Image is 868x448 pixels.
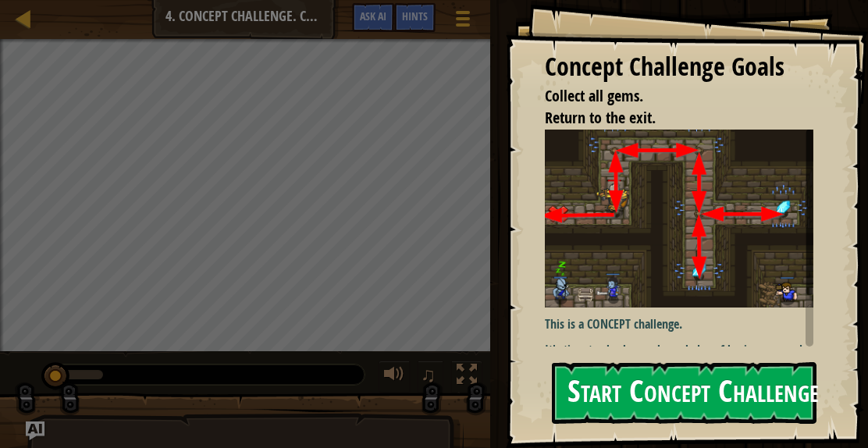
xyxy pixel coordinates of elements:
div: Concept Challenge Goals [545,49,813,85]
button: Ask AI [26,421,44,440]
button: Toggle fullscreen [451,361,482,393]
li: Return to the exit. [525,107,809,130]
button: Ask AI [352,3,394,32]
button: ♫ [418,361,444,393]
span: Ask AI [360,9,386,23]
span: Collect all gems. [545,85,643,106]
span: Hints [402,9,428,23]
p: This is a CONCEPT challenge. [545,315,825,333]
img: First assesment [545,130,825,308]
p: It's time to check your knowledge of basic commands. [545,341,825,359]
button: Adjust volume [379,361,410,393]
span: Return to the exit. [545,107,656,128]
li: Collect all gems. [525,85,809,108]
button: Show game menu [443,3,482,40]
span: ♫ [421,363,436,386]
button: Start Concept Challenge [552,362,816,424]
